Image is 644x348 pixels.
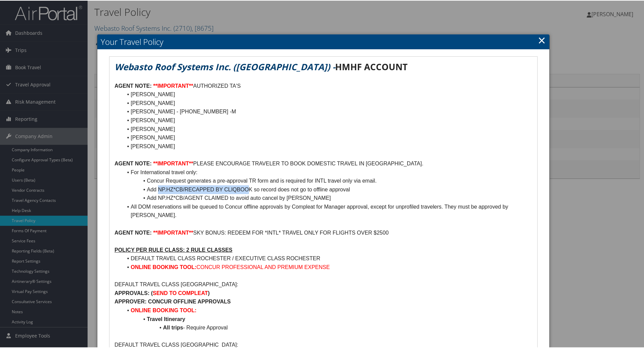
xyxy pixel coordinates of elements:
[115,298,231,304] strong: APPROVER: CONCUR OFFLINE APPROVALS
[151,290,153,295] strong: (
[131,307,196,313] strong: ONLINE BOOKING TOOL:
[123,133,532,141] li: [PERSON_NAME]
[115,82,152,88] strong: AGENT NOTE:
[147,316,185,321] strong: Travel Itinerary
[208,290,210,295] strong: )
[123,141,532,150] li: [PERSON_NAME]
[123,193,532,202] li: Add NP.HZ*CB/AGENT CLAIMED to avoid auto cancel by [PERSON_NAME]
[123,115,532,124] li: [PERSON_NAME]
[538,33,546,46] a: Close
[123,323,532,331] li: - Require Approval
[131,264,196,269] strong: ONLINE BOOKING TOOL:
[123,185,532,193] li: Add NP.HZ*CB/RECAPPED BY CLIQBOOK so record does not go to offline approval
[115,160,152,166] strong: AGENT NOTE:
[123,167,532,176] li: For International travel only:
[123,107,532,115] li: [PERSON_NAME] - [PHONE_NUMBER] -M
[123,202,532,219] li: All DOM reservations will be queued to Concur offline approvals by Compleat for Manager approval,...
[196,264,330,269] span: CONCUR PROFESSIONAL AND PREMIUM EXPENSE
[115,81,532,90] p: AUTHORIZED TA'S
[163,324,183,330] strong: All trips
[115,290,150,295] strong: APPROVALS:
[123,89,532,98] li: [PERSON_NAME]
[115,228,532,237] p: SKY BONUS: REDEEM FOR *INTL* TRAVEL ONLY FOR FLIGHTS OVER $2500
[123,176,532,185] li: Concur Request generates a pre-approval TR form and is required for INTL travel only via email.
[115,60,335,72] em: Webasto Roof Systems Inc. ([GEOGRAPHIC_DATA]) -
[335,60,408,72] strong: HMHF ACCOUNT
[97,34,549,49] h2: Your Travel Policy
[123,124,532,133] li: [PERSON_NAME]
[115,246,232,252] u: POLICY PER RULE CLASS: 2 RULE CLASSES
[115,229,152,235] strong: AGENT NOTE:
[123,253,532,262] li: DEFAULT TRAVEL CLASS ROCHESTER / EXECUTIVE CLASS ROCHESTER
[115,279,532,288] p: DEFAULT TRAVEL CLASS [GEOGRAPHIC_DATA]:
[153,290,208,295] strong: SEND TO COMPLEAT
[123,98,532,107] li: [PERSON_NAME]
[115,159,532,167] p: PLEASE ENCOURAGE TRAVELER TO BOOK DOMESTIC TRAVEL IN [GEOGRAPHIC_DATA].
